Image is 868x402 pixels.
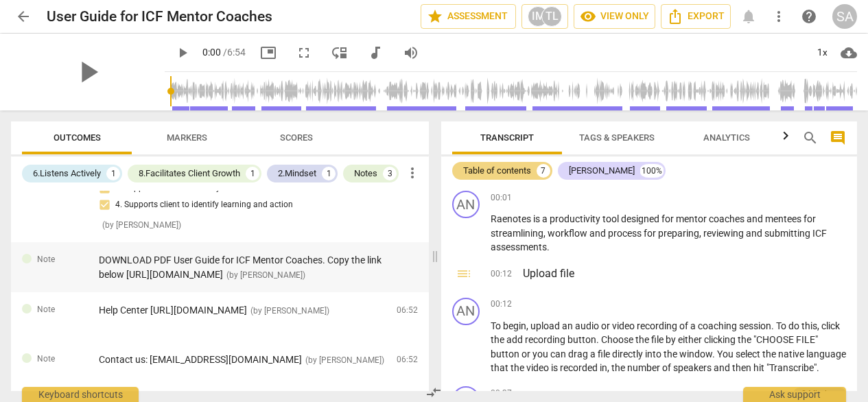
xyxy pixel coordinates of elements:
div: 8.Facilitates Client Growth [139,167,240,180]
span: button [567,334,596,345]
span: for [661,213,676,224]
span: can [550,348,568,359]
span: that [491,362,511,373]
span: 06:52 [397,305,418,316]
span: . [712,348,717,359]
span: preparing [658,228,699,239]
span: do [788,320,801,331]
div: 7 [537,164,550,178]
span: coaching [698,320,739,331]
span: session [739,320,771,331]
button: Picture in picture [256,40,281,65]
span: the [738,334,753,345]
span: ( by [PERSON_NAME] ) [226,270,305,280]
span: compare_arrows [425,384,442,401]
span: video [612,320,637,331]
span: ( by [PERSON_NAME] ) [305,355,384,365]
span: star [427,8,443,25]
span: and [746,228,764,239]
span: Contact us: [EMAIL_ADDRESS][DOMAIN_NAME] [99,354,302,365]
span: 00:12 [491,268,512,282]
span: hit [753,362,766,373]
span: Note [37,304,55,316]
span: video [526,362,551,373]
span: , [543,228,548,239]
span: drag [568,348,590,359]
span: of [662,362,673,373]
span: in [600,362,607,373]
span: more_vert [404,165,421,181]
span: reviewing [703,228,746,239]
span: . [771,320,776,331]
button: Search [799,127,821,149]
div: Keyboard shortcuts [22,387,139,402]
button: Export [661,4,731,29]
span: / 6:54 [223,47,246,58]
span: either [678,334,704,345]
span: . [817,362,819,373]
h2: User Guide for ICF Mentor Coaches [47,8,272,25]
span: the [664,348,679,359]
span: more_vert [771,8,787,25]
button: SA [832,4,857,29]
span: by [666,334,678,345]
div: Ask support [743,387,846,402]
span: picture_in_picture [260,45,277,61]
span: . [547,241,550,252]
span: play_arrow [70,54,106,90]
span: submitting [764,228,812,239]
button: View only [574,4,655,29]
span: of [679,320,690,331]
div: Table of contents [463,164,531,178]
span: Export [667,8,725,25]
span: for [804,213,816,224]
div: 100% [640,164,664,178]
span: is [533,213,542,224]
span: workflow [548,228,589,239]
span: Markers [167,132,207,143]
span: help [801,8,817,25]
span: toc [456,265,472,282]
span: cloud_download [841,45,857,61]
span: View only [580,8,649,25]
span: and [714,362,732,373]
span: ICF [812,228,827,239]
div: 1 [246,167,259,180]
span: Choose [601,334,635,345]
div: Change speaker [452,298,480,325]
span: the [762,348,778,359]
span: 00:12 [491,298,512,310]
span: fullscreen [296,45,312,61]
span: You [717,348,736,359]
div: IM [528,6,548,27]
span: a [690,320,698,331]
span: move_down [331,45,348,61]
span: a [590,348,598,359]
span: , [817,320,821,331]
span: native [778,348,806,359]
span: productivity [550,213,602,224]
span: clicking [704,334,738,345]
span: the [611,362,627,373]
span: Tags & Speakers [579,132,655,143]
span: upload [530,320,562,331]
span: To [776,320,788,331]
span: assessments [491,241,547,252]
span: begin [503,320,526,331]
span: search [802,130,819,146]
div: Notes [354,167,377,180]
span: or [521,348,532,359]
button: View player as separate pane [327,40,352,65]
span: speakers [673,362,714,373]
span: 00:01 [491,192,512,204]
span: visibility [580,8,596,25]
span: designed [621,213,661,224]
span: recording [637,320,679,331]
span: process [608,228,644,239]
span: click [821,320,840,331]
span: and [589,228,608,239]
span: "CHOOSE [753,334,796,345]
button: Play [170,40,195,65]
span: the [635,334,651,345]
span: Transcript [480,132,534,143]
